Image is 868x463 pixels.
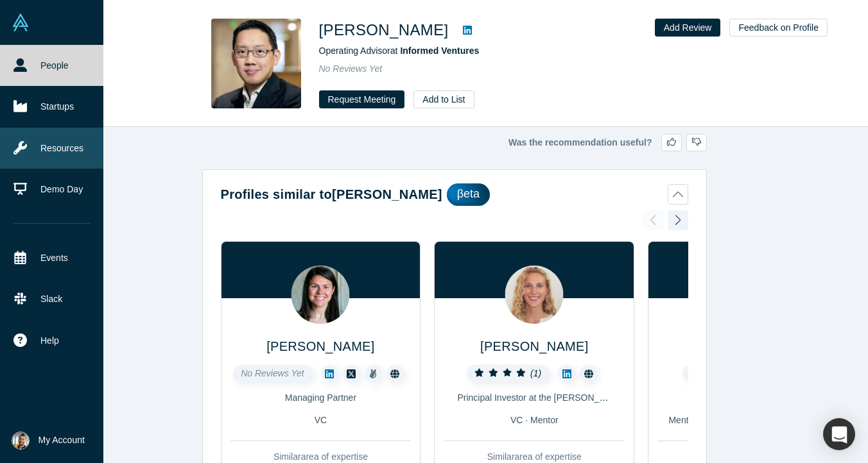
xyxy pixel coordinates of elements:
[39,434,85,447] span: My Account
[202,134,707,151] div: Was the recommendation useful?
[319,46,480,56] span: Operating Advisor at
[505,265,564,324] img: Megan Cain's Profile Image
[447,183,490,206] div: βeta
[319,63,383,74] span: No Reviews Yet
[230,414,412,427] div: VC
[530,368,541,378] i: ( 1 )
[221,183,688,206] button: Profiles similar to[PERSON_NAME]βeta
[211,19,301,108] img: Khim Lee's Profile Image
[413,90,474,108] button: Add to List
[12,13,30,31] img: Alchemist Vault Logo
[444,414,625,427] div: VC · Mentor
[319,19,449,42] h1: [PERSON_NAME]
[221,185,442,204] h2: Profiles similar to [PERSON_NAME]
[457,392,655,403] span: Principal Investor at the [PERSON_NAME] Group
[291,265,350,324] img: Julie Lein's Profile Image
[655,19,721,37] button: Add Review
[266,339,374,353] a: [PERSON_NAME]
[12,432,85,450] button: My Account
[657,414,838,427] div: Mentor · Angel · Freelancer / Consultant
[480,339,588,353] a: [PERSON_NAME]
[241,368,304,378] span: No Reviews Yet
[40,334,59,348] span: Help
[12,432,30,450] img: Selim Satici's Account
[319,90,405,108] button: Request Meeting
[285,392,356,403] span: Managing Partner
[729,19,828,37] button: Feedback on Profile
[400,46,479,56] a: Informed Ventures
